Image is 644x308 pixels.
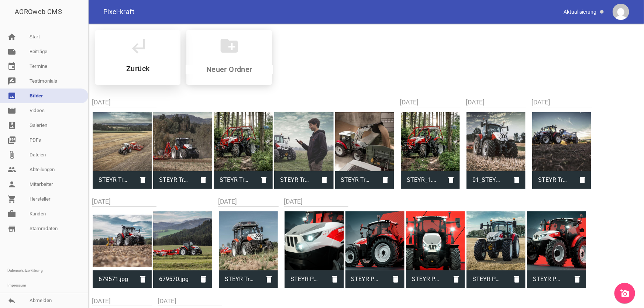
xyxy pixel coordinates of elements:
i: delete [134,171,152,189]
div: STEYR [95,30,180,85]
i: delete [442,171,460,189]
i: delete [260,270,278,288]
i: delete [508,270,526,288]
span: STEYR PLUS STYLING WINS ONE OF WORLD’S TOP DESIGN AWARDS_663949.png [285,270,326,289]
span: STEYR PLUS STYLING WINS ONE OF WORLD’S TOP DESIGN AWARDS_663958.png [345,270,387,289]
i: event [7,62,16,71]
span: STEYR PLUS STYLING WINS ONE OF WORLD’S TOP DESIGN AWARDS_663959.png [406,270,447,289]
span: STEYR Traktoren_Plus TOTY 2025 Winner_Utility .jpg [532,170,574,190]
span: 679570.jpg [153,270,194,289]
i: reply [7,296,16,305]
span: STEYR Traktoren_6280 Absolut CVT_res.jpg [153,170,194,190]
i: attach_file [7,150,16,159]
h2: [DATE] [466,97,526,107]
h2: [DATE] [92,296,152,306]
i: note [7,47,16,56]
span: STEYR PLUS STYLING WINS ONE OF WORLD’S TOP DESIGN AWARDS_663950.jpg [466,270,508,289]
i: delete [194,171,212,189]
i: delete [316,171,334,189]
i: delete [447,270,465,288]
span: STEYR Traktoren_FCTRAC_field_Credit_Hinterdorfer.jpg [219,270,260,289]
span: 01_STEYR Traktoren_Terrus CVT 2025.jpg [466,170,508,190]
i: delete [508,171,526,189]
span: STEYR Traktoren_Plus_FieldOps_res.jpg [274,170,316,190]
i: picture_as_pdf [7,136,16,145]
span: STEYR Traktoren_4100 Plus_res.jpg [335,170,376,190]
span: 679571.jpg [93,270,134,289]
i: store_mall_directory [7,224,16,233]
i: delete [387,270,404,288]
span: STEYR Traktoren_6150 Profi CVT_Forestry_res.jpg [214,170,255,190]
i: work [7,210,16,218]
i: delete [568,270,586,288]
i: shopping_cart [7,195,16,204]
h2: [DATE] [92,197,213,207]
i: image [7,91,16,100]
h2: [DATE] [284,197,587,207]
span: Pixel-kraft [103,8,134,15]
i: delete [376,171,394,189]
i: home [7,32,16,41]
i: subdirectory_arrow_left [128,35,148,56]
h2: [DATE] [92,97,395,107]
h5: Zurück [126,65,149,72]
input: Neuer Ordner [186,65,273,74]
i: delete [326,270,344,288]
h2: [DATE] [158,296,521,306]
i: people [7,165,16,174]
i: delete [574,171,591,189]
h2: [DATE] [400,97,461,107]
span: STEYR PLUS TRACTOR_664025.jpg [527,270,568,289]
i: create_new_folder [219,35,240,56]
span: STEYR Traktoren_6340 Terrus CVT_res.jpg [93,170,134,190]
span: STEYR_1.jpg [401,170,442,190]
i: delete [255,171,273,189]
i: add_a_photo [620,289,629,298]
i: delete [194,270,212,288]
i: person [7,180,16,189]
i: photo_album [7,121,16,130]
i: movie [7,106,16,115]
h2: [DATE] [218,197,279,207]
i: delete [134,270,152,288]
i: rate_review [7,77,16,86]
h2: [DATE] [531,97,592,107]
